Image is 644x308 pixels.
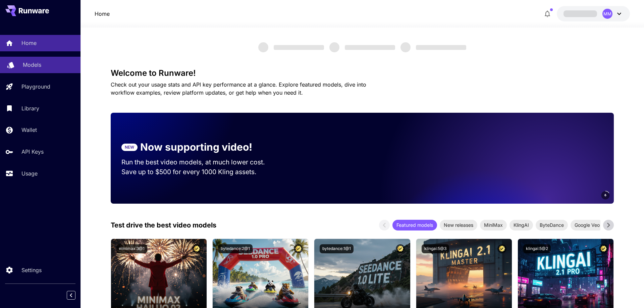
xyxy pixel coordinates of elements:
[97,133,140,138] p: ControlNet Preprocess
[111,220,216,230] p: Test drive the best video models
[21,39,37,47] p: Home
[523,244,551,253] button: klingai:5@2
[121,157,278,167] p: Run the best video models, at much lower cost.
[111,81,366,96] span: Check out your usage stats and API key performance at a glance. Explore featured models, dive int...
[95,10,110,18] nav: breadcrumb
[320,244,354,253] button: bytedance:1@1
[21,126,37,134] p: Wallet
[440,220,477,230] div: New releases
[602,9,612,19] div: MM
[21,104,39,112] p: Library
[497,244,506,253] button: Certified Model – Vetted for best performance and includes a commercial license.
[396,244,405,253] button: Certified Model – Vetted for best performance and includes a commercial license.
[140,140,252,155] p: Now supporting video!
[21,266,42,274] p: Settings
[604,193,606,198] span: 6
[21,148,44,156] p: API Keys
[571,221,604,228] span: Google Veo
[121,167,278,177] p: Save up to $500 for every 1000 Kling assets.
[440,221,477,228] span: New releases
[116,244,147,253] button: minimax:3@1
[21,83,50,91] p: Playground
[72,289,80,301] div: Collapse sidebar
[111,68,614,78] h3: Welcome to Runware!
[97,121,125,125] p: Image Upscale
[480,221,507,228] span: MiniMax
[480,220,507,230] div: MiniMax
[422,244,449,253] button: klingai:5@3
[97,96,126,101] p: Video Inference
[294,244,303,253] button: Certified Model – Vetted for best performance and includes a commercial license.
[97,145,119,150] p: PhotoMaker
[67,291,75,300] button: Collapse sidebar
[509,220,533,230] div: KlingAI
[218,244,253,253] button: bytedance:2@1
[97,84,127,89] p: Image Inference
[557,6,630,21] button: MM
[97,109,137,113] p: Background Removal
[536,220,568,230] div: ByteDance
[392,221,437,228] span: Featured models
[21,169,38,177] p: Usage
[536,221,568,228] span: ByteDance
[571,220,604,230] div: Google Veo
[192,244,201,253] button: Certified Model – Vetted for best performance and includes a commercial license.
[95,10,110,18] a: Home
[23,61,41,69] p: Models
[509,221,533,228] span: KlingAI
[599,244,608,253] button: Certified Model – Vetted for best performance and includes a commercial license.
[392,220,437,230] div: Featured models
